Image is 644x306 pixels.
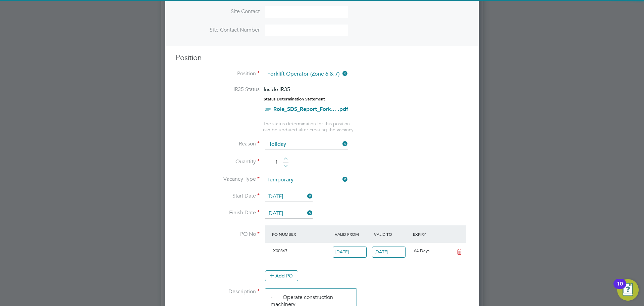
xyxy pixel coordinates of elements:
[273,248,287,254] span: X00367
[263,121,354,133] span: The status determination for this position can be updated after creating the vacancy
[414,248,430,254] span: 64 Days
[333,228,372,240] div: Valid From
[176,140,260,147] label: Reason
[372,247,406,258] input: Select one
[273,106,348,112] a: Role_SDS_Report_Fork... .pdf
[176,231,260,238] label: PO No
[265,209,313,219] input: Select one
[176,176,260,183] label: Vacancy Type
[176,288,260,295] label: Description
[265,270,298,281] button: Add PO
[265,192,313,202] input: Select one
[176,8,260,15] label: Site Contact
[411,228,450,240] div: Expiry
[264,97,325,101] strong: Status Determination Statement
[372,228,412,240] div: Valid To
[617,284,623,293] div: 10
[617,279,639,301] button: Open Resource Center, 10 new notifications
[270,228,333,240] div: PO Number
[176,27,260,34] label: Site Contact Number
[176,158,260,165] label: Quantity
[264,86,290,92] span: Inside IR35
[333,247,367,258] input: Select one
[265,175,348,185] input: Select one
[176,86,260,93] label: IR35 Status
[176,192,260,200] label: Start Date
[265,69,348,79] input: Search for...
[176,209,260,216] label: Finish Date
[176,53,468,63] h3: Position
[265,139,348,149] input: Select one
[176,70,260,77] label: Position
